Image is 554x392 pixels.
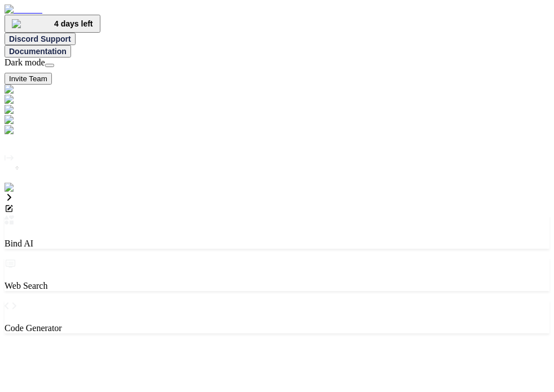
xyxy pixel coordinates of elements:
[5,323,549,333] p: Code Generator
[54,19,93,28] span: 4 days left
[5,95,64,105] img: darkAi-studio
[9,47,67,56] span: Documentation
[5,5,42,15] img: Bind AI
[5,85,47,95] img: darkChat
[5,239,549,249] p: Bind AI
[5,115,55,125] img: githubDark
[5,281,549,291] p: Web Search
[5,58,45,67] span: Dark mode
[5,15,100,33] button: premium4 days left
[5,45,71,58] button: Documentation
[5,125,61,135] img: cloudideIcon
[5,105,47,115] img: darkChat
[9,34,71,43] span: Discord Support
[5,33,76,45] button: Discord Support
[5,183,41,193] img: settings
[12,19,54,28] img: premium
[5,73,52,85] button: Invite Team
